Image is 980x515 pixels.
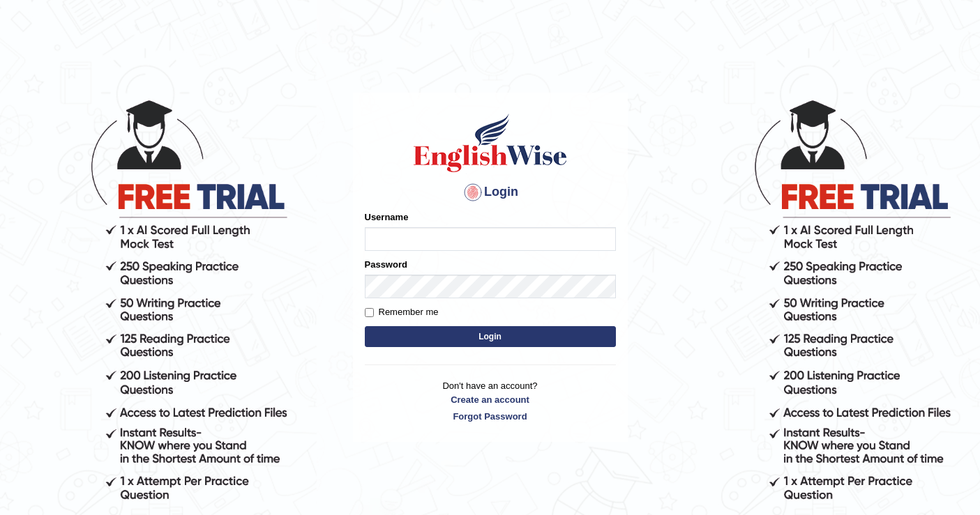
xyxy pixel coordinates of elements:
button: Login [365,326,616,347]
h4: Login [365,181,616,203]
input: Remember me [365,308,374,317]
a: Forgot Password [365,410,616,423]
label: Username [365,210,409,224]
label: Password [365,258,407,271]
p: Don't have an account? [365,379,616,422]
label: Remember me [365,305,439,319]
img: Logo of English Wise sign in for intelligent practice with AI [411,112,570,174]
a: Create an account [365,393,616,406]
